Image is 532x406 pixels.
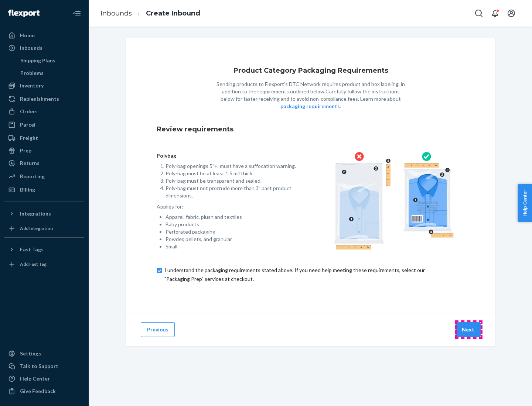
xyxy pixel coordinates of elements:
a: Inbounds [4,42,84,54]
div: Add Integration [20,225,53,231]
div: Parcel [20,121,35,128]
div: Home [20,32,35,39]
li: Poly-bag openings 5”+, must have a suffocation warning. [166,162,299,170]
a: Freight [4,132,84,144]
button: packaging requirements [280,103,340,110]
ol: breadcrumbs [95,3,206,24]
div: Inventory [20,82,44,89]
li: Poly-bag must not protrude more than 3” past product dimensions. [166,185,299,199]
div: Replenishments [20,95,59,103]
button: Close Navigation [69,6,84,21]
button: Give Feedback [4,385,84,397]
a: Parcel [4,119,84,131]
a: Inbounds [100,9,132,17]
button: Open notifications [488,6,502,21]
img: Flexport logo [8,10,40,17]
a: Billing [4,184,84,196]
button: Open account menu [504,6,519,21]
button: Help Center [518,184,532,222]
a: Shipping Plans [17,55,85,66]
img: polybag.ac92ac876edd07edd96c1eaacd328395.png [334,152,454,250]
button: Integrations [4,208,84,220]
div: Prep [20,147,31,154]
li: Poly-bag must be transparent and sealed. [166,177,299,185]
div: Review requirements [157,119,465,140]
li: Powder, pellets, and granular [166,235,299,243]
a: Problems [17,67,85,79]
a: Home [4,30,84,41]
p: Sending products to Flexport's DTC Network requires product and box labeling, in addition to the ... [215,80,407,110]
button: Previous [141,322,175,337]
a: Help Center [4,373,84,385]
div: Orders [20,108,38,115]
a: Replenishments [4,93,84,105]
a: Inventory [4,80,84,92]
a: Orders [4,106,84,117]
div: Inbounds [20,44,42,52]
a: Settings [4,348,84,359]
a: Create Inbound [146,9,200,17]
button: Fast Tags [4,244,84,255]
p: Polybag [157,152,299,159]
li: Apparel, fabric, plush and textiles [166,213,299,221]
div: Give Feedback [20,388,56,395]
div: Reporting [20,173,45,180]
div: Billing [20,186,35,193]
div: Settings [20,350,41,357]
li: Poly-bag must be at least 1.5 mil thick. [166,170,299,177]
a: Returns [4,157,84,169]
h1: Product Category Packaging Requirements [233,67,388,75]
div: Freight [20,134,38,142]
a: Talk to Support [4,360,84,372]
li: Small [166,243,299,250]
button: Next [456,322,481,337]
a: Reporting [4,171,84,182]
div: Help Center [20,375,50,382]
div: Talk to Support [20,362,58,370]
a: Add Fast Tag [4,258,84,270]
div: Problems [20,69,44,77]
button: Open Search Box [471,6,486,21]
div: Add Fast Tag [20,261,47,267]
a: Prep [4,145,84,156]
div: Fast Tags [20,246,44,253]
li: Baby products [166,221,299,228]
div: Shipping Plans [20,57,55,64]
li: Perforated packaging [166,228,299,235]
div: Integrations [20,210,51,217]
div: Returns [20,159,40,167]
a: Add Integration [4,223,84,234]
p: Applies for: [157,203,299,210]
